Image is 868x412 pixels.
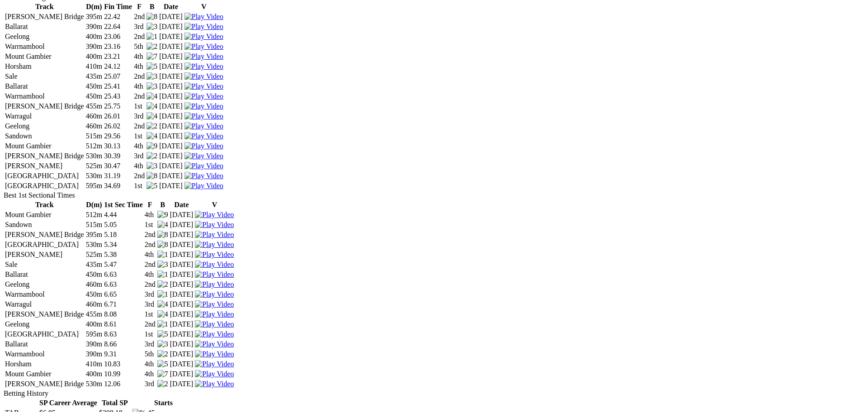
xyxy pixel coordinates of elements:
td: Warragul [5,112,85,121]
td: 395m [85,12,103,21]
a: View replay [195,211,234,218]
td: 2nd [133,72,145,81]
img: 3 [146,82,157,90]
td: [DATE] [159,152,183,161]
td: 395m [85,230,103,239]
a: Watch Replay on Watchdog [195,290,234,298]
img: Play Video [184,102,223,110]
td: 515m [85,220,103,229]
td: 25.41 [104,82,132,91]
td: 530m [85,171,103,180]
a: View replay [195,241,234,248]
td: 3rd [133,152,145,161]
td: [GEOGRAPHIC_DATA] [5,240,85,249]
img: Play Video [184,13,223,21]
td: 2nd [144,240,156,249]
img: 5 [157,330,168,338]
td: 4th [144,210,156,219]
td: 512m [85,142,103,151]
td: 515m [85,132,103,141]
img: Play Video [184,23,223,31]
td: 4th [144,270,156,279]
td: [PERSON_NAME] Bridge [5,310,85,319]
a: View replay [195,330,234,338]
img: 2 [157,350,168,358]
img: 9 [157,211,168,219]
td: [DATE] [159,22,183,31]
img: Play Video [184,33,223,41]
img: Play Video [184,72,223,81]
td: 595m [85,181,103,190]
td: [DATE] [170,210,194,219]
a: Watch Replay on Watchdog [184,122,223,130]
td: Ballarat [5,82,85,91]
img: 5 [146,182,157,190]
img: Play Video [184,152,223,160]
td: 2nd [144,280,156,289]
td: 4th [133,62,145,71]
img: Play Video [195,241,234,249]
img: Play Video [195,280,234,289]
td: [GEOGRAPHIC_DATA] [5,330,85,339]
td: 29.56 [104,132,132,141]
a: Watch Replay on Watchdog [184,33,223,40]
img: 8 [157,231,168,239]
td: 390m [85,350,103,359]
img: 8 [157,241,168,249]
td: 25.43 [104,92,132,101]
td: 435m [85,72,103,81]
img: 4 [146,132,157,140]
td: 9.31 [104,350,143,359]
td: 460m [85,300,103,309]
td: 450m [85,92,103,101]
a: View replay [184,142,223,150]
td: [PERSON_NAME] Bridge [5,230,85,239]
td: [DATE] [159,72,183,81]
td: 34.69 [104,181,132,190]
td: 3rd [144,300,156,309]
td: [DATE] [159,171,183,180]
td: 4th [133,82,145,91]
img: 7 [146,52,157,61]
img: 1 [157,270,168,279]
td: 6.71 [104,300,143,309]
td: 22.42 [104,12,132,21]
td: Ballarat [5,270,85,279]
td: 30.39 [104,152,132,161]
td: Geelong [5,32,85,41]
img: Play Video [184,142,223,150]
td: [DATE] [170,270,194,279]
td: 530m [85,379,103,388]
td: 22.64 [104,22,132,31]
img: Play Video [184,43,223,51]
td: [DATE] [159,142,183,151]
a: View replay [195,370,234,378]
td: 3rd [144,340,156,349]
td: 4th [133,52,145,61]
img: 9 [146,142,157,150]
td: Mount Gambier [5,142,85,151]
a: Watch Replay on Watchdog [195,300,234,308]
td: [DATE] [170,360,194,369]
img: Play Video [195,221,234,229]
th: F [144,200,156,209]
div: Best 1st Sectional Times [4,191,858,199]
td: 6.63 [104,280,143,289]
a: View replay [184,182,223,189]
img: Play Video [184,132,223,140]
img: Play Video [195,340,234,348]
img: 2 [146,152,157,160]
td: 400m [85,320,103,329]
td: Geelong [5,320,85,329]
img: Play Video [195,260,234,269]
img: Play Video [195,300,234,308]
a: View replay [184,172,223,180]
td: 5.47 [104,260,143,269]
td: 5th [144,350,156,359]
td: 4th [144,250,156,259]
td: 460m [85,112,103,121]
td: Warrnambool [5,92,85,101]
a: Watch Replay on Watchdog [184,43,223,50]
td: [DATE] [170,350,194,359]
img: Play Video [195,360,234,368]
